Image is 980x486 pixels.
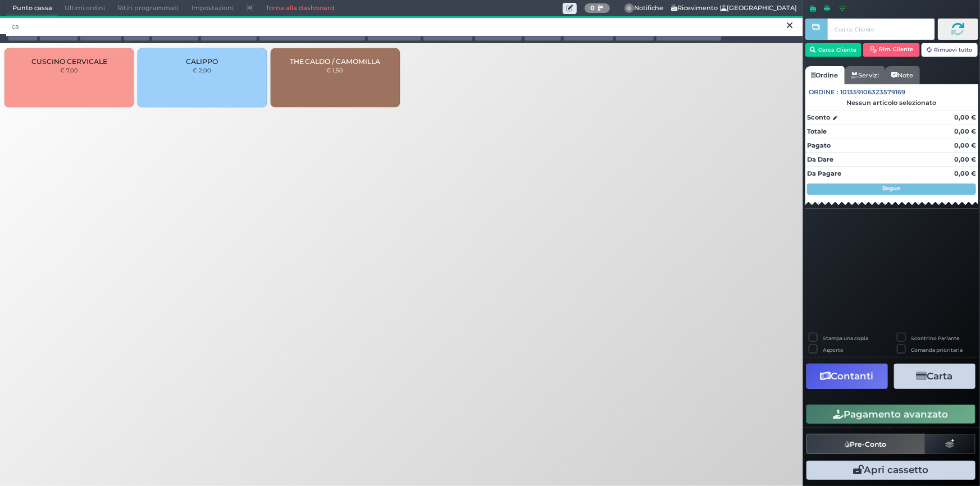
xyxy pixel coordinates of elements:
button: Rim. Cliente [863,43,920,57]
small: € 1,50 [327,67,344,74]
a: Note [885,66,919,84]
strong: Segue [883,185,901,192]
strong: 0,00 € [954,169,976,177]
button: Contanti [806,364,888,389]
b: 0 [590,4,595,12]
span: 101359106323579169 [841,88,906,97]
strong: 0,00 € [954,155,976,163]
button: Carta [894,364,976,389]
strong: Da Dare [807,155,833,163]
button: Pagamento avanzato [806,405,976,424]
a: Servizi [845,66,885,84]
small: € 2,00 [193,67,211,74]
strong: 0,00 € [954,113,976,121]
span: Punto cassa [6,1,58,16]
span: CUSCINO CERVICALE [31,57,107,66]
button: Pre-Conto [806,434,926,454]
label: Asporto [823,346,844,354]
input: Ricerca articolo [6,17,803,36]
span: Ordine : [809,88,839,97]
strong: Pagato [807,141,831,149]
strong: Sconto [807,113,830,122]
strong: Da Pagare [807,169,841,177]
input: Codice Cliente [827,19,935,40]
strong: 0,00 € [954,141,976,149]
small: € 7,00 [60,67,78,74]
label: Comanda prioritaria [911,346,963,354]
span: THE CALDO / CAMOMILLA [290,57,381,66]
span: Impostazioni [185,1,240,16]
label: Scontrino Parlante [911,334,960,342]
a: Torna alla dashboard [259,1,341,16]
strong: 0,00 € [954,127,976,135]
label: Stampa una copia [823,334,868,342]
span: Ultimi ordini [58,1,111,16]
div: Nessun articolo selezionato [805,99,978,107]
button: Rimuovi tutto [922,43,978,57]
span: 0 [625,3,635,13]
button: Cerca Cliente [805,43,862,57]
strong: Totale [807,127,827,135]
a: Ordine [805,66,845,84]
span: Ritiri programmati [111,1,185,16]
button: Apri cassetto [806,461,976,480]
span: CALIPPO [186,57,218,66]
